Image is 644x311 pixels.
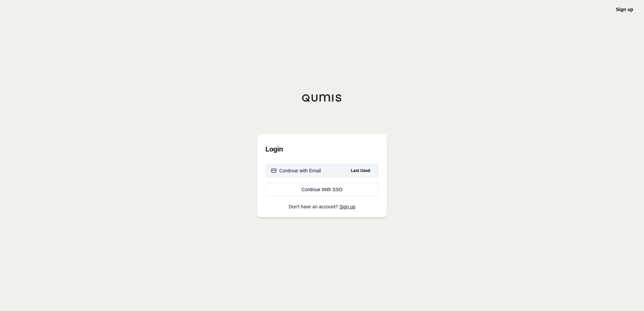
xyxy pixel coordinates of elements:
[265,142,379,156] h3: Login
[616,7,633,12] a: Sign up
[265,183,379,196] a: Continue With SSO
[271,167,321,174] div: Continue with Email
[265,204,379,209] p: Don't have an account?
[340,204,355,209] a: Sign up
[302,94,342,102] img: Qumis
[271,186,373,193] div: Continue With SSO
[348,167,373,175] span: Last Used
[265,164,379,177] button: Continue with EmailLast Used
